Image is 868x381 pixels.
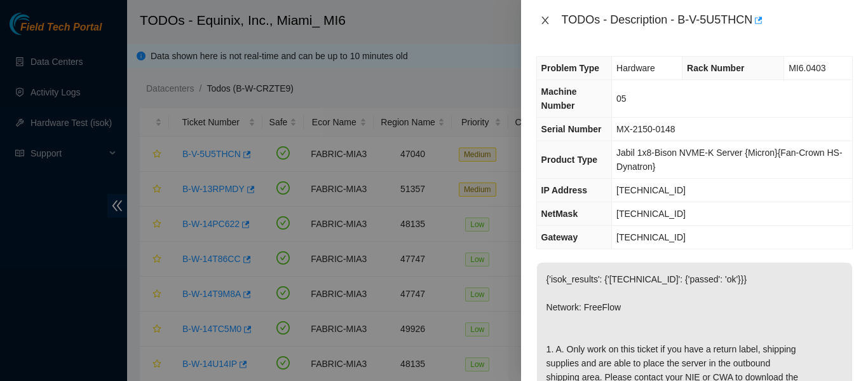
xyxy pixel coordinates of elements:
[616,232,686,242] span: [TECHNICAL_ID]
[540,15,550,25] span: close
[562,10,853,31] div: TODOs - Description - B-V-5U5THCN
[541,155,597,165] span: Product Type
[616,185,686,195] span: [TECHNICAL_ID]
[616,209,686,219] span: [TECHNICAL_ID]
[541,232,578,242] span: Gateway
[687,63,744,73] span: Rack Number
[541,63,600,73] span: Problem Type
[541,209,578,219] span: NetMask
[541,124,602,134] span: Serial Number
[616,148,843,172] span: Jabil 1x8-Bison NVME-K Server {Micron}{Fan-Crown HS-Dynatron}
[616,63,655,73] span: Hardware
[541,185,587,195] span: IP Address
[536,15,554,27] button: Close
[616,124,675,134] span: MX-2150-0148
[789,63,825,73] span: MI6.0403
[616,94,627,104] span: 05
[541,87,577,111] span: Machine Number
